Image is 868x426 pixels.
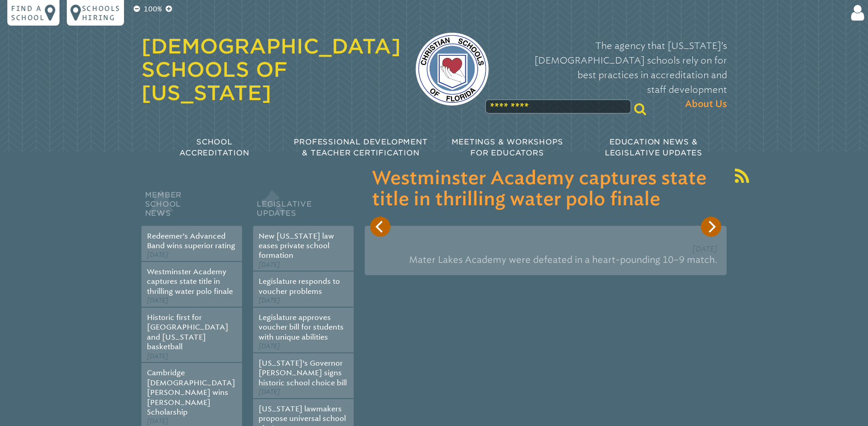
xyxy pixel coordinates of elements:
h2: Member School News [141,188,242,226]
a: Cambridge [DEMOGRAPHIC_DATA][PERSON_NAME] wins [PERSON_NAME] Scholarship [147,368,235,416]
button: Previous [370,217,390,237]
p: Find a school [11,4,45,22]
button: Next [701,217,721,237]
span: [DATE] [259,297,280,304]
span: [DATE] [259,388,280,396]
span: [DATE] [259,342,280,350]
span: [DATE] [692,245,717,253]
p: The agency that [US_STATE]’s [DEMOGRAPHIC_DATA] schools rely on for best practices in accreditati... [503,38,727,112]
span: [DATE] [147,352,168,360]
img: csf-logo-web-colors.png [415,32,489,106]
span: School Accreditation [179,138,249,157]
span: Professional Development & Teacher Certification [294,138,427,157]
h3: Westminster Academy captures state title in thrilling water polo finale [372,168,719,210]
span: [DATE] [259,261,280,269]
span: [DATE] [147,251,168,259]
span: Meetings & Workshops for Educators [452,138,563,157]
a: Westminster Academy captures state title in thrilling water polo finale [147,267,233,296]
a: Legislature approves voucher bill for students with unique abilities [259,313,344,341]
span: [DATE] [147,417,168,425]
h2: Legislative Updates [253,188,354,226]
a: Redeemer’s Advanced Band wins superior rating [147,232,235,250]
span: About Us [685,97,727,112]
p: Mater Lakes Academy were defeated in a heart-pounding 10–9 match. [374,250,717,270]
p: 100% [142,4,164,15]
a: [US_STATE]’s Governor [PERSON_NAME] signs historic school choice bill [259,359,347,387]
p: Schools Hiring [82,4,120,22]
a: New [US_STATE] law eases private school formation [259,232,334,260]
a: Legislature responds to voucher problems [259,277,340,295]
span: Education News & Legislative Updates [605,138,702,157]
a: [DEMOGRAPHIC_DATA] Schools of [US_STATE] [141,34,401,105]
span: [DATE] [147,297,168,304]
a: Historic first for [GEOGRAPHIC_DATA] and [US_STATE] basketball [147,313,228,351]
